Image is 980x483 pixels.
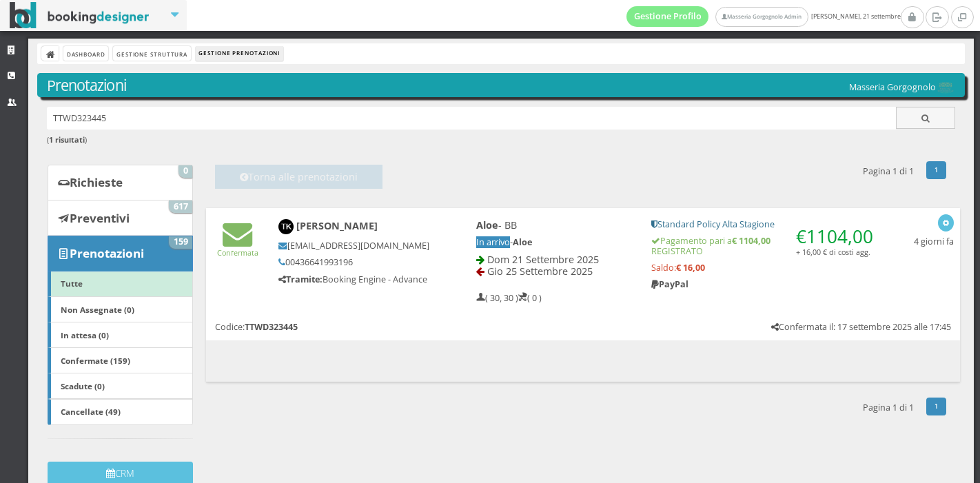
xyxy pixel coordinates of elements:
h5: Masseria Gorgognolo [849,82,955,94]
b: 1 risultati [49,134,85,145]
b: Tramite: [278,274,323,285]
h5: Booking Engine - Advance [278,274,430,285]
a: Prenotazioni 159 [48,236,193,271]
button: Torna alle prenotazioni [215,165,382,189]
strong: € 16,00 [676,262,705,274]
span: [PERSON_NAME], 21 settembre [626,6,901,27]
b: In attesa (0) [61,329,109,340]
h4: - BB [476,219,633,231]
a: In attesa (0) [48,322,193,348]
span: In arrivo [476,236,510,248]
a: Non Assegnate (0) [48,296,193,322]
h6: ( ) [47,136,956,145]
h4: Torna alle prenotazioni [230,171,367,192]
a: Dashboard [63,46,108,61]
h5: 00436641993196 [278,257,430,267]
b: Richieste [70,174,123,190]
li: Gestione Prenotazioni [196,46,283,61]
h5: - [476,237,633,247]
span: Dom 21 Settembre 2025 [487,253,599,266]
h5: Codice: [215,322,298,332]
span: 1104,00 [806,224,873,249]
b: Aloe [513,236,532,248]
a: Richieste 0 [48,165,193,201]
h5: Saldo: [651,263,879,273]
span: 617 [169,201,192,213]
a: Confermate (159) [48,347,193,373]
b: Tutte [61,278,83,289]
b: PayPal [651,278,688,290]
span: Gio 25 Settembre 2025 [487,265,593,278]
small: + 16,00 € di costi agg. [796,247,870,257]
h5: 4 giorni fa [914,236,954,247]
h5: ( 30, 30 ) ( 0 ) [476,293,542,303]
h5: Pagina 1 di 1 [863,402,914,413]
h5: Pagamento pari a REGISTRATO [651,236,879,256]
h5: [EMAIL_ADDRESS][DOMAIN_NAME] [278,240,430,251]
b: Non Assegnate (0) [61,304,134,315]
b: TTWD323445 [245,321,298,333]
input: Ricerca cliente - (inserisci il codice, il nome, il cognome, il numero di telefono o la mail) [47,107,897,130]
img: BookingDesigner.com [10,2,150,29]
img: 0603869b585f11eeb13b0a069e529790.png [936,82,955,94]
a: Masseria Gorgognolo Admin [715,7,808,27]
a: Cancellate (49) [48,399,193,425]
h5: Confermata il: 17 settembre 2025 alle 17:45 [771,322,951,332]
b: Preventivi [70,210,130,226]
a: Tutte [48,271,193,297]
a: Preventivi 617 [48,200,193,236]
h3: Prenotazioni [47,76,956,94]
img: Teresa Kraxner [278,219,294,235]
a: Confermata [217,236,258,258]
span: 159 [169,236,192,249]
a: Gestione Profilo [626,6,709,27]
b: Cancellate (49) [61,406,121,417]
a: 1 [926,161,946,179]
b: Prenotazioni [70,245,144,261]
b: Scadute (0) [61,380,105,391]
h5: Pagina 1 di 1 [863,166,914,176]
a: 1 [926,398,946,415]
span: 0 [178,165,192,178]
a: Scadute (0) [48,373,193,399]
b: [PERSON_NAME] [296,219,378,232]
a: Gestione Struttura [113,46,190,61]
b: Confermate (159) [61,355,130,366]
span: € [796,224,873,249]
strong: € 1104,00 [732,235,770,247]
b: Aloe [476,218,498,232]
h5: Standard Policy Alta Stagione [651,219,879,229]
